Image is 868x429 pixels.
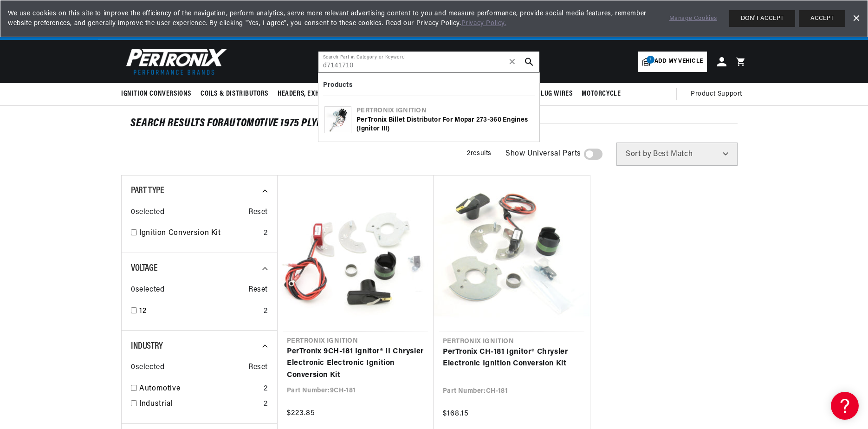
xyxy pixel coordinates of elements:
span: 0 selected [131,207,164,219]
span: 1 [647,56,654,64]
span: Show Universal Parts [505,148,581,160]
summary: Product Support [691,83,747,105]
span: Voltage [131,264,157,273]
a: Manage Cookies [669,14,717,24]
a: PerTronix 9CH-181 Ignitor® II Chrysler Electronic Electronic Ignition Conversion Kit [287,346,424,382]
span: Industry [131,342,163,351]
img: PerTronix Billet Distributor for Mopar 273-360 Engines (Ignitor III) [325,107,351,133]
div: 2 [264,398,268,410]
summary: Headers, Exhausts & Components [273,83,391,105]
a: Industrial [139,398,260,410]
span: Reset [248,207,268,219]
span: We use cookies on this site to improve the efficiency of the navigation, perform analytics, serve... [8,9,656,28]
a: PerTronix CH-181 Ignitor® Chrysler Electronic Ignition Conversion Kit [443,346,581,370]
span: 2 results [467,150,492,157]
a: 12 [139,305,260,318]
span: Reset [248,284,268,296]
summary: Spark Plug Wires [512,83,577,105]
button: ACCEPT [799,10,845,27]
a: Ignition Conversion Kit [139,227,260,240]
div: SEARCH RESULTS FOR Automotive 1975 Plymouth Valiant 360cid / 5.9L [130,119,738,128]
span: Coils & Distributors [201,89,268,99]
span: Part Type [131,186,164,195]
span: 0 selected [131,362,164,374]
summary: Ignition Conversions [121,83,196,105]
span: Headers, Exhausts & Components [278,89,386,99]
div: 2 [264,305,268,318]
summary: Motorcycle [577,83,625,105]
a: 1Add my vehicle [638,52,707,72]
div: 2 [264,383,268,395]
span: Product Support [691,89,742,99]
span: Motorcycle [582,89,621,99]
span: Add my vehicle [654,57,703,66]
b: Products [323,82,352,89]
span: Ignition Conversions [121,89,191,99]
a: Privacy Policy. [461,20,506,27]
a: Automotive [139,383,260,395]
input: Search Part #, Category or Keyword [318,52,539,72]
div: Pertronix Ignition [356,106,533,116]
a: Dismiss Banner [849,12,863,26]
span: 0 selected [131,284,164,296]
button: DON'T ACCEPT [729,10,795,27]
span: Reset [248,362,268,374]
summary: Coils & Distributors [196,83,273,105]
span: Sort by [626,150,651,158]
div: 2 [264,227,268,240]
span: Spark Plug Wires [516,89,573,99]
div: PerTronix Billet Distributor for Mopar 273-360 Engines (Ignitor III) [356,116,533,134]
img: Pertronix [121,45,228,78]
button: search button [519,52,539,72]
select: Sort by [616,143,738,166]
